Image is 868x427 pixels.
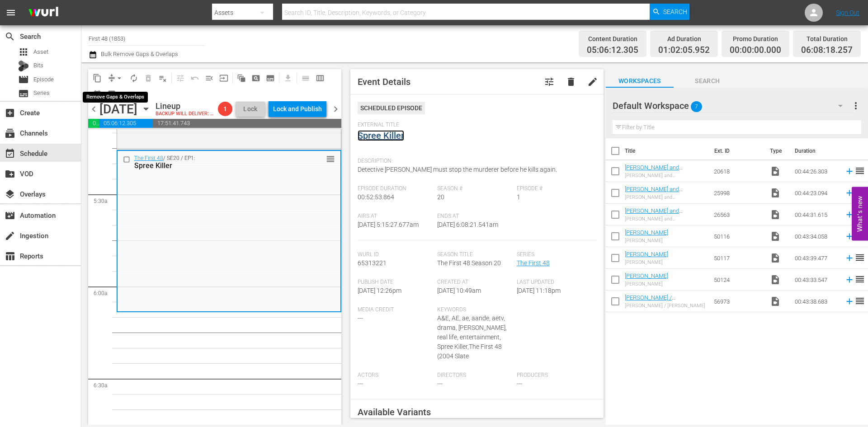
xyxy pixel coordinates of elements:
span: Workspaces [606,75,674,87]
span: Asset [18,47,29,57]
td: 00:43:34.058 [791,225,841,247]
span: autorenew_outlined [129,74,138,83]
span: Publish Date [358,279,433,286]
div: Spree Killer [134,161,295,170]
span: compress [107,74,116,83]
th: Ext. ID [709,138,764,164]
span: Automation [5,210,15,221]
span: Schedule [5,148,15,159]
span: [DATE] 12:26pm [358,287,401,294]
span: [DATE] 10:49am [437,287,481,294]
td: 50116 [710,225,766,247]
span: Week Calendar View [313,71,327,85]
span: Create [5,108,15,118]
th: Title [625,138,709,164]
span: Day Calendar View [295,69,313,87]
span: Video [770,296,781,307]
span: Producers [517,372,592,379]
span: Episode [18,74,29,85]
span: pageview_outlined [251,74,260,83]
div: Scheduled Episode [358,102,425,114]
a: [PERSON_NAME] [625,272,668,279]
td: 00:43:39.477 [791,247,841,269]
span: Available Variants [358,407,431,418]
span: Keywords [437,306,512,314]
td: 26563 [710,204,766,225]
span: 20 [437,193,444,201]
span: Copy Lineup [90,71,104,85]
button: tune [538,71,560,93]
button: more_vert [850,95,861,117]
span: Customize Event [544,76,555,87]
span: 01:02:05.952 [88,119,99,128]
span: Directors [437,372,512,379]
span: Video [770,209,781,220]
span: Overlays [5,189,15,200]
span: External Title [358,122,592,129]
span: Event Details [358,76,410,87]
span: input [219,74,228,83]
svg: Add to Schedule [844,210,854,220]
div: [PERSON_NAME] and [PERSON_NAME] [625,216,707,222]
div: / SE20 / EP1: [134,155,295,170]
span: Update Metadata from Key Asset [217,71,231,85]
div: Content Duration [587,33,638,45]
a: Sign Out [836,9,859,16]
th: Type [764,138,789,164]
svg: Add to Schedule [844,188,854,198]
span: Last Updated [517,279,592,286]
span: 1 [517,193,520,201]
span: toggle_off [122,89,131,99]
div: [PERSON_NAME] / [PERSON_NAME] [625,303,707,309]
span: Created At [437,279,512,286]
span: Revert to Primary Episode [188,71,202,85]
span: Description: [358,158,592,165]
button: delete [560,71,582,93]
div: Total Duration [801,33,853,45]
span: 1 [218,105,232,113]
div: [PERSON_NAME] and [PERSON_NAME] [625,194,707,200]
td: 50117 [710,247,766,269]
a: [PERSON_NAME] [625,229,668,236]
span: auto_awesome_motion_outlined [237,74,246,83]
div: [PERSON_NAME] [625,281,668,287]
span: Detective [PERSON_NAME] must stop the murderer before he kills again. [358,166,557,173]
span: chevron_right [330,103,341,115]
span: Episode [33,75,54,84]
a: [PERSON_NAME] / [PERSON_NAME] [625,294,675,308]
span: Lock [240,104,261,114]
span: Video [770,231,781,242]
a: [PERSON_NAME] and [PERSON_NAME] [625,164,683,178]
span: Channels [5,128,15,139]
span: reorder [854,252,865,263]
a: [PERSON_NAME] and [PERSON_NAME] [625,207,683,221]
span: Clear Lineup [156,71,170,85]
span: menu_open [205,74,214,83]
a: The First 48 [134,155,163,161]
span: Bits [33,61,43,70]
td: 20618 [710,160,766,182]
span: reorder [854,296,865,306]
span: Search [5,31,15,42]
span: Episode Duration [358,185,433,192]
span: Season # [437,185,512,192]
span: Refresh All Search Blocks [231,69,249,87]
svg: Add to Schedule [844,275,854,285]
button: Lock [236,102,265,117]
div: BACKUP WILL DELIVER: [DATE] 4a (local) [156,111,214,117]
div: Default Workspace [613,93,851,118]
span: --- [437,380,443,387]
span: arrow_drop_down [115,74,124,83]
span: menu [5,7,16,18]
span: reorder [854,274,865,285]
span: preview_outlined [107,89,116,99]
button: reorder [326,154,335,163]
span: 01:02:05.952 [658,45,710,56]
span: --- [358,380,363,387]
span: more_vert [850,100,861,111]
span: date_range_outlined [93,89,102,99]
span: Media Credit [358,306,433,314]
span: 65313221 [358,259,387,267]
a: [PERSON_NAME] [625,251,668,258]
div: Lineup [156,101,214,111]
